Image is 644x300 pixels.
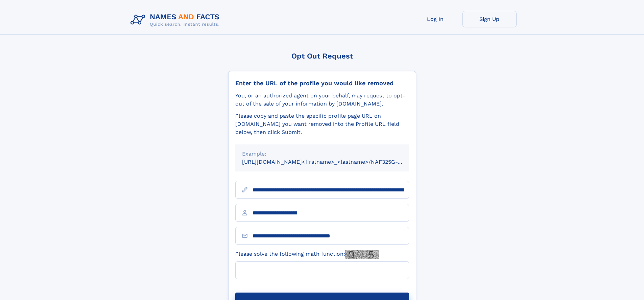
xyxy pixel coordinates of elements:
small: [URL][DOMAIN_NAME]<firstname>_<lastname>/NAF325G-xxxxxxxx [242,159,422,165]
div: Enter the URL of the profile you would like removed [235,79,409,87]
a: Log In [408,11,462,27]
label: Please solve the following math function: [235,250,379,259]
div: You, or an authorized agent on your behalf, may request to opt-out of the sale of your informatio... [235,92,409,108]
img: Logo Names and Facts [128,11,225,29]
div: Please copy and paste the specific profile page URL on [DOMAIN_NAME] you want removed into the Pr... [235,112,409,136]
div: Opt Out Request [228,52,416,60]
div: Example: [242,150,402,158]
a: Sign Up [462,11,517,27]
